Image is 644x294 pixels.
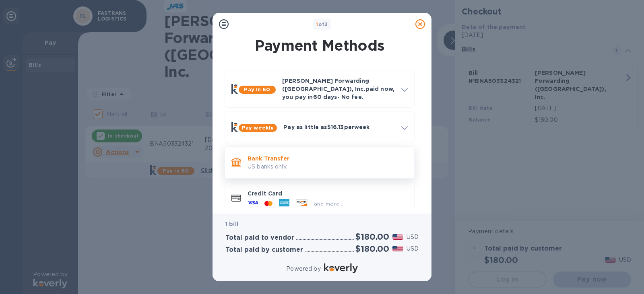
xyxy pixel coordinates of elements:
h3: Total paid by customer [225,246,303,254]
img: Logo [324,263,358,273]
h3: Total paid to vendor [225,234,294,242]
b: 1 bill [225,221,238,227]
span: 1 [316,21,318,27]
p: Powered by [286,265,320,273]
b: Pay in 60 [244,86,270,93]
p: [PERSON_NAME] Forwarding ([GEOGRAPHIC_DATA]), Inc. paid now, you pay in 60 days - No fee. [282,77,395,101]
p: Credit Card [248,189,408,197]
b: of 3 [316,21,328,27]
b: Pay weekly [242,125,274,131]
h1: Payment Methods [223,37,416,54]
span: and more... [314,201,343,207]
p: US banks only. [248,162,408,171]
img: USD [392,246,403,251]
h2: $180.00 [355,244,389,254]
p: USD [407,233,419,241]
p: USD [407,245,419,253]
h2: $180.00 [355,232,389,242]
p: Bank Transfer [248,154,408,162]
img: USD [392,234,403,240]
p: Pay as little as $16.13 per week [283,123,395,131]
